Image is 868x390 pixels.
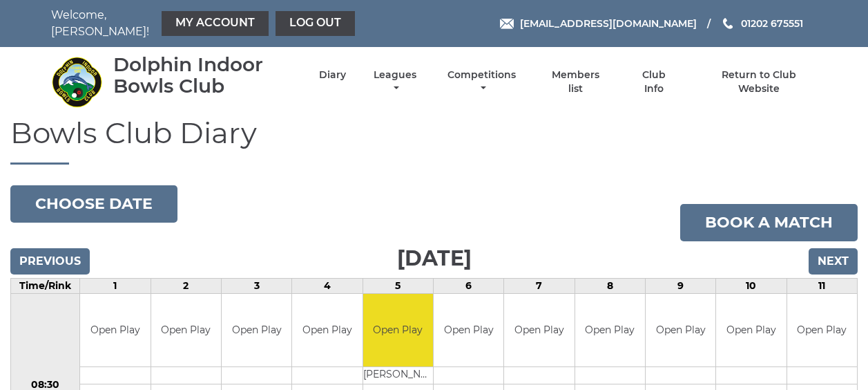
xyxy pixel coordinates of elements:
[80,294,150,366] td: Open Play
[370,68,420,95] a: Leagues
[10,248,90,275] input: Previous
[80,279,151,294] td: 1
[292,279,363,294] td: 4
[787,294,857,366] td: Open Play
[543,68,607,95] a: Members list
[221,279,291,294] td: 3
[51,7,358,40] nav: Welcome, [PERSON_NAME]!
[632,68,677,95] a: Club Info
[363,294,433,366] td: Open Play
[721,16,803,31] a: Phone us 01202 675551
[680,204,858,241] a: Book a match
[520,17,697,30] span: [EMAIL_ADDRESS][DOMAIN_NAME]
[319,68,346,82] a: Diary
[222,294,291,366] td: Open Play
[700,68,817,95] a: Return to Club Website
[445,68,520,95] a: Competitions
[723,18,733,29] img: Phone us
[500,19,514,29] img: Email
[741,17,803,30] span: 01202 675551
[433,279,503,294] td: 6
[716,279,787,294] td: 10
[575,279,645,294] td: 8
[504,279,575,294] td: 7
[504,294,574,366] td: Open Play
[10,185,177,223] button: Choose date
[500,16,697,31] a: Email [EMAIL_ADDRESS][DOMAIN_NAME]
[646,294,715,366] td: Open Play
[10,117,858,165] h1: Bowls Club Diary
[51,56,103,108] img: Dolphin Indoor Bowls Club
[434,294,503,366] td: Open Play
[645,279,715,294] td: 9
[292,294,362,366] td: Open Play
[787,279,857,294] td: 11
[363,366,433,384] td: [PERSON_NAME]
[11,279,80,294] td: Time/Rink
[809,248,858,275] input: Next
[716,294,786,366] td: Open Play
[151,294,221,366] td: Open Play
[276,11,355,36] a: Log out
[113,54,295,97] div: Dolphin Indoor Bowls Club
[151,279,221,294] td: 2
[363,279,433,294] td: 5
[162,11,269,36] a: My Account
[575,294,645,366] td: Open Play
